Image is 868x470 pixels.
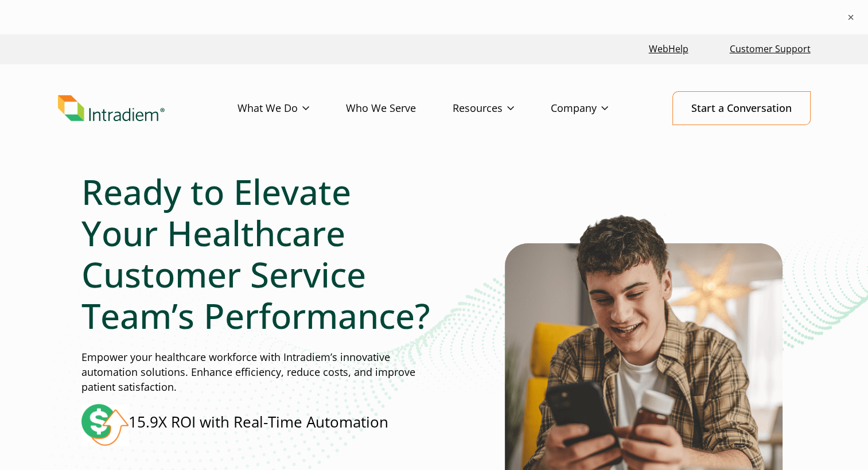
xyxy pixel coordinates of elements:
[725,37,815,61] a: Customer Support
[81,171,434,336] h1: Ready to Elevate Your Healthcare Customer Service Team’s Performance?
[129,411,388,433] p: 15.9X ROI with Real-Time Automation
[453,92,551,125] a: Resources
[238,92,346,125] a: What We Do
[845,11,857,23] button: ×
[81,350,434,395] p: Empower your healthcare workforce with Intradiem’s innovative automation solutions. Enhance effic...
[58,95,165,122] img: Intradiem
[58,95,238,122] a: Link to homepage of Intradiem
[672,91,811,125] a: Start a Conversation
[551,92,645,125] a: Company
[644,37,693,61] a: Link opens in a new window
[346,92,453,125] a: Who We Serve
